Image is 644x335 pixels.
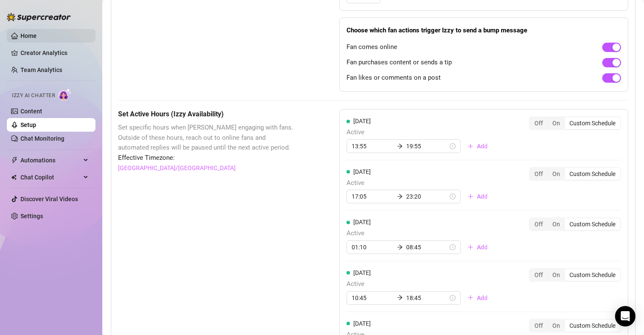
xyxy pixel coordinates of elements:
[530,168,548,180] div: Off
[548,269,565,281] div: On
[477,143,488,150] span: Add
[406,243,448,252] input: End time
[11,174,17,180] img: Chat Copilot
[529,167,621,181] div: segmented control
[347,42,397,52] span: Fan comes online
[397,193,403,199] span: arrow-right
[20,66,62,73] a: Team Analytics
[118,123,297,153] span: Set specific hours when [PERSON_NAME] engaging with fans. Outside of these hours, reach out to on...
[347,26,527,34] strong: Choose which fan actions trigger Izzy to send a bump message
[20,121,36,128] a: Setup
[347,127,494,138] span: Active
[468,143,474,149] span: plus
[406,293,448,303] input: End time
[530,117,548,129] div: Off
[529,319,621,332] div: segmented control
[530,269,548,281] div: Off
[20,196,78,202] a: Discover Viral Videos
[347,279,494,289] span: Active
[477,295,488,301] span: Add
[477,193,488,200] span: Add
[20,153,81,167] span: Automations
[352,293,393,303] input: Start time
[529,116,621,130] div: segmented control
[353,118,371,124] span: [DATE]
[548,117,565,129] div: On
[565,218,620,230] div: Custom Schedule
[347,228,494,239] span: Active
[20,135,64,142] a: Chat Monitoring
[20,32,37,39] a: Home
[615,306,635,326] div: Open Intercom Messenger
[548,320,565,332] div: On
[397,143,403,149] span: arrow-right
[406,142,448,151] input: End time
[397,244,403,250] span: arrow-right
[353,219,371,225] span: [DATE]
[352,192,393,201] input: Start time
[461,291,494,305] button: Add
[397,295,403,300] span: arrow-right
[118,109,297,119] h5: Set Active Hours (Izzy Availability)
[529,268,621,282] div: segmented control
[353,269,371,276] span: [DATE]
[468,244,474,250] span: plus
[529,217,621,231] div: segmented control
[565,320,620,332] div: Custom Schedule
[565,117,620,129] div: Custom Schedule
[353,168,371,175] span: [DATE]
[20,46,89,60] a: Creator Analytics
[347,178,494,188] span: Active
[347,73,441,83] span: Fan likes or comments on a post
[406,192,448,201] input: End time
[468,193,474,199] span: plus
[20,213,43,219] a: Settings
[477,244,488,251] span: Add
[118,163,236,173] a: [GEOGRAPHIC_DATA]/[GEOGRAPHIC_DATA]
[58,88,72,101] img: AI Chatter
[548,168,565,180] div: On
[468,295,474,300] span: plus
[565,269,620,281] div: Custom Schedule
[530,320,548,332] div: Off
[353,320,371,327] span: [DATE]
[11,157,18,164] span: thunderbolt
[352,142,393,151] input: Start time
[352,243,393,252] input: Start time
[20,108,42,115] a: Content
[461,240,494,254] button: Add
[461,139,494,153] button: Add
[565,168,620,180] div: Custom Schedule
[12,92,55,100] span: Izzy AI Chatter
[20,170,81,184] span: Chat Copilot
[461,190,494,203] button: Add
[548,218,565,230] div: On
[118,153,297,163] span: Effective Timezone:
[347,58,452,68] span: Fan purchases content or sends a tip
[7,13,71,21] img: logo-BBDzfeDw.svg
[530,218,548,230] div: Off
